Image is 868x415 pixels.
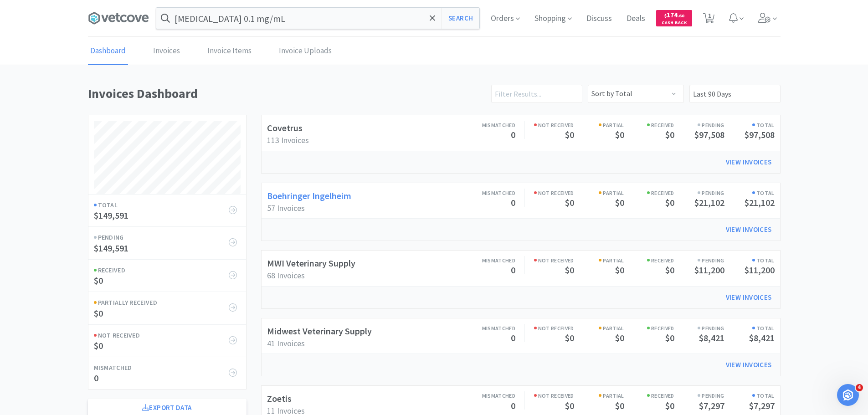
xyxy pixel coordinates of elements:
[267,190,351,201] a: Boehringer Ingelheim
[88,83,486,104] h1: Invoices Dashboard
[665,400,674,411] span: $0
[267,203,305,213] span: 57 Invoices
[583,15,616,23] a: Discuss
[465,256,515,276] a: Mismatched0
[745,264,775,276] span: $11,200
[511,129,515,140] span: 0
[88,194,246,226] a: Total$149,591
[856,384,863,391] span: 4
[267,122,303,133] a: Covetrus
[156,8,479,29] input: Search by item, sku, manufacturer, ingredient, size...
[465,189,515,197] h6: Mismatched
[624,324,674,333] h6: Received
[94,297,232,307] h6: Partially Received
[534,189,574,208] a: Not Received$0
[534,324,574,343] a: Not Received$0
[574,121,624,140] a: Partial$0
[719,153,778,171] a: View Invoices
[724,324,775,343] a: Total$8,421
[511,197,515,208] span: 0
[465,256,515,265] h6: Mismatched
[624,391,674,400] h6: Received
[749,400,775,411] span: $7,297
[674,391,724,411] a: Pending$7,297
[615,264,624,276] span: $0
[534,391,574,411] a: Not Received$0
[724,391,775,400] h6: Total
[624,256,674,276] a: Received$0
[565,197,574,208] span: $0
[724,391,775,411] a: Total$7,297
[745,197,775,208] span: $21,102
[267,338,305,348] span: 41 Invoices
[574,121,624,129] h6: Partial
[724,189,775,197] h6: Total
[665,197,674,208] span: $0
[674,324,724,333] h6: Pending
[534,121,574,140] a: Not Received$0
[574,324,624,333] h6: Partial
[699,332,724,343] span: $8,421
[574,189,624,197] h6: Partial
[88,226,246,259] a: Pending$149,591
[624,121,674,140] a: Received$0
[694,129,724,140] span: $97,508
[694,264,724,276] span: $11,200
[465,324,515,333] h6: Mismatched
[724,256,775,265] h6: Total
[664,10,684,19] span: 174
[465,121,515,129] h6: Mismatched
[534,189,574,197] h6: Not Received
[88,357,246,389] a: Mismatched0
[699,400,724,411] span: $7,297
[624,391,674,411] a: Received$0
[656,6,692,31] a: $174.60Cash Back
[574,189,624,208] a: Partial$0
[94,330,232,340] h6: Not Received
[724,121,775,129] h6: Total
[267,135,309,145] span: 113 Invoices
[615,332,624,343] span: $0
[511,400,515,411] span: 0
[534,256,574,265] h6: Not Received
[94,242,128,254] span: $149,591
[574,256,624,276] a: Partial$0
[624,189,674,208] a: Received$0
[665,264,674,276] span: $0
[724,121,775,140] a: Total$97,508
[624,121,674,129] h6: Received
[88,324,246,357] a: Not Received$0
[465,391,515,411] a: Mismatched0
[94,307,103,319] span: $0
[615,197,624,208] span: $0
[574,391,624,400] h6: Partial
[151,37,182,65] a: Invoices
[465,189,515,208] a: Mismatched0
[574,324,624,343] a: Partial$0
[267,325,372,337] a: Midwest Veterinary Supply
[674,189,724,208] a: Pending$21,102
[94,340,103,351] span: $0
[719,356,778,374] a: View Invoices
[724,324,775,333] h6: Total
[674,121,724,140] a: Pending$97,508
[624,189,674,197] h6: Received
[665,129,674,140] span: $0
[749,332,775,343] span: $8,421
[534,324,574,333] h6: Not Received
[615,129,624,140] span: $0
[94,232,232,242] h6: Pending
[88,37,128,65] a: Dashboard
[699,15,718,24] a: 1
[565,400,574,411] span: $0
[94,200,232,210] h6: Total
[511,264,515,276] span: 0
[674,256,724,276] a: Pending$11,200
[565,332,574,343] span: $0
[678,13,684,19] span: . 60
[745,129,775,140] span: $97,508
[534,391,574,400] h6: Not Received
[205,37,254,65] a: Invoice Items
[674,391,724,400] h6: Pending
[88,259,246,292] a: Received$0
